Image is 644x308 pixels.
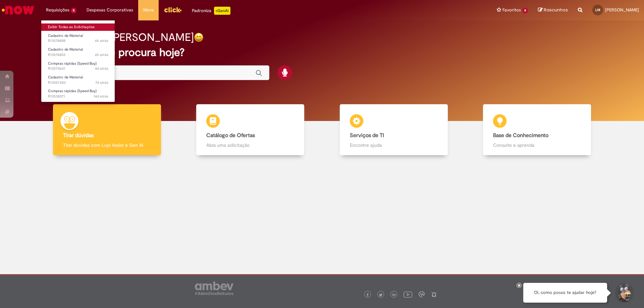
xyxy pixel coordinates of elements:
a: Aberto R13557283 : Cadastro de Material [41,74,115,86]
a: Aberto R13574808 : Cadastro de Material [41,32,115,45]
img: logo_footer_twitter.png [379,293,382,297]
p: +GenAi [214,7,230,15]
span: Requisições [46,7,69,13]
a: Aberto R13574803 : Cadastro de Material [41,46,115,58]
p: Tirar dúvidas com Lupi Assist e Gen Ai [63,142,151,148]
b: Serviços de TI [350,132,384,139]
b: Tirar dúvidas [63,132,94,139]
time: 23/09/2025 07:34:17 [95,80,108,85]
span: Compras rápidas (Speed Buy) [48,61,97,66]
a: Exibir Todas as Solicitações [41,23,115,31]
span: 5 [71,8,76,13]
span: 4d atrás [95,66,108,71]
span: More [143,7,154,13]
span: LM [595,8,600,12]
b: Base de Conhecimento [493,132,548,139]
img: logo_footer_workplace.png [419,291,425,297]
span: Cadastro de Material [48,33,83,38]
p: Abra uma solicitação [206,142,294,148]
div: Padroniza [192,7,230,15]
span: R13557283 [48,80,108,85]
div: Oi, como posso te ajudar hoje? [523,283,607,303]
ul: Requisições [41,20,115,102]
span: 6h atrás [95,52,108,57]
span: R13538071 [48,94,108,99]
img: logo_footer_ambev_rotulo_gray.png [195,282,233,295]
span: R13570621 [48,66,108,71]
img: logo_footer_linkedin.png [392,293,396,297]
img: happy-face.png [194,33,204,42]
p: Consulte e aprenda [493,142,581,148]
span: R13574808 [48,38,108,44]
span: 8 [522,8,528,13]
time: 26/09/2025 13:35:34 [95,66,108,71]
b: Catálogo de Ofertas [206,132,255,139]
span: 7d atrás [95,80,108,85]
a: Catálogo de Ofertas Abra uma solicitação [179,104,322,156]
time: 29/09/2025 07:50:37 [95,52,108,57]
img: logo_footer_naosei.png [431,291,437,297]
img: logo_footer_facebook.png [366,293,369,297]
span: [PERSON_NAME] [605,7,639,13]
span: 6h atrás [95,38,108,43]
img: logo_footer_youtube.png [404,290,412,299]
button: Iniciar Conversa de Suporte [614,283,634,303]
a: Aberto R13570621 : Compras rápidas (Speed Buy) [41,60,115,72]
span: Favoritos [502,7,521,13]
span: 14d atrás [94,94,108,99]
img: ServiceNow [1,3,35,17]
span: R13574803 [48,52,108,58]
a: Tirar dúvidas Tirar dúvidas com Lupi Assist e Gen Ai [35,104,179,156]
a: Rascunhos [538,7,568,13]
span: Rascunhos [544,7,568,13]
span: Cadastro de Material [48,47,83,52]
a: Serviços de TI Encontre ajuda [322,104,466,156]
h2: O que você procura hoje? [58,47,586,58]
a: Aberto R13538071 : Compras rápidas (Speed Buy) [41,87,115,100]
span: Compras rápidas (Speed Buy) [48,88,97,94]
span: Cadastro de Material [48,75,83,80]
a: Base de Conhecimento Consulte e aprenda [466,104,609,156]
p: Encontre ajuda [350,142,438,148]
span: Despesas Corporativas [87,7,133,13]
img: click_logo_yellow_360x200.png [164,5,182,15]
time: 29/09/2025 07:52:54 [95,38,108,43]
time: 16/09/2025 08:39:33 [94,94,108,99]
h2: Boa tarde, [PERSON_NAME] [58,32,194,43]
